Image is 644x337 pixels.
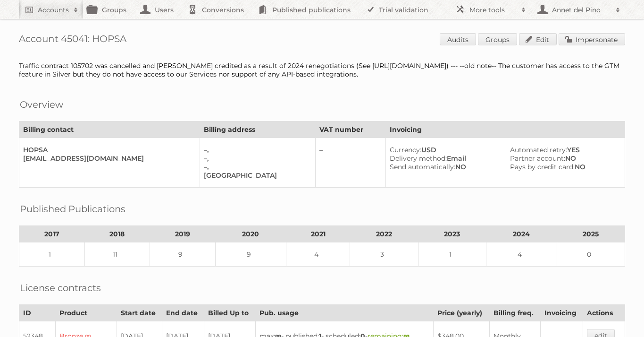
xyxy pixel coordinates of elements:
div: –, [204,146,308,154]
div: –, [204,154,308,163]
th: ID [19,305,56,321]
th: Billing address [200,121,315,138]
th: 2018 [84,226,150,242]
div: Traffic contract 105702 was cancelled and [PERSON_NAME] credited as a result of 2024 renegotiatio... [19,61,625,78]
span: Send automatically: [390,163,455,171]
div: NO [510,163,617,171]
div: YES [510,146,617,154]
th: 2023 [418,226,486,242]
th: Billing contact [19,121,200,138]
th: End date [162,305,204,321]
td: – [315,138,386,188]
th: Invoicing [540,305,583,321]
th: 2019 [150,226,216,242]
div: [GEOGRAPHIC_DATA] [204,171,308,180]
th: Pub. usage [256,305,434,321]
a: Audits [440,33,476,45]
div: Email [390,154,498,163]
div: [EMAIL_ADDRESS][DOMAIN_NAME] [23,154,192,163]
th: 2017 [19,226,85,242]
th: Actions [583,305,625,321]
div: USD [390,146,498,154]
th: 2024 [486,226,557,242]
th: Product [56,305,117,321]
th: VAT number [315,121,386,138]
h2: Annet del Pino [550,5,611,15]
span: Currency: [390,146,421,154]
span: Automated retry: [510,146,567,154]
a: Groups [478,33,517,45]
a: Impersonate [559,33,625,45]
div: NO [390,163,498,171]
th: Start date [117,305,162,321]
span: Delivery method: [390,154,447,163]
h1: Account 45041: HOPSA [19,33,625,47]
h2: More tools [469,5,517,15]
span: Pays by credit card: [510,163,575,171]
td: 1 [418,242,486,267]
td: 4 [286,242,350,267]
th: Invoicing [386,121,625,138]
td: 0 [557,242,625,267]
h2: Accounts [38,5,69,15]
th: 2022 [350,226,418,242]
h2: Published Publications [20,202,125,216]
div: NO [510,154,617,163]
a: Edit [519,33,557,45]
div: –, [204,163,308,171]
th: Billing freq. [489,305,540,321]
h2: Overview [20,97,63,112]
th: 2020 [215,226,286,242]
span: Partner account: [510,154,565,163]
th: 2025 [557,226,625,242]
td: 9 [150,242,216,267]
th: Price (yearly) [434,305,490,321]
th: Billed Up to [204,305,255,321]
div: HOPSA [23,146,192,154]
td: 4 [486,242,557,267]
td: 3 [350,242,418,267]
td: 9 [215,242,286,267]
td: 1 [19,242,85,267]
td: 11 [84,242,150,267]
h2: License contracts [20,281,101,295]
th: 2021 [286,226,350,242]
